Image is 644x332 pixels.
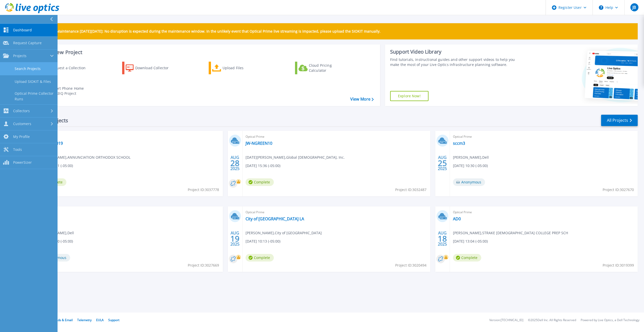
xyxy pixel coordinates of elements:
span: [PERSON_NAME] , ANNUNCIATION ORTHODOX SCHOOL [38,155,130,160]
span: Complete [246,178,274,186]
span: Complete [453,254,481,262]
span: Project ID: 3027669 [188,263,219,268]
span: PowerSizer [13,160,32,165]
a: All Projects [601,115,638,126]
span: Project ID: 3020494 [395,263,426,268]
span: JB [632,5,636,9]
div: AUG 2025 [438,154,447,172]
a: Explore Now! [390,91,428,101]
a: sccm3 [453,141,465,146]
span: 25 [438,161,447,165]
span: 28 [230,161,239,165]
a: Cloud Pricing Calculator [295,62,351,74]
div: Find tutorials, instructional guides and other support videos to help you make the most of your L... [390,57,521,67]
div: AUG 2025 [230,229,240,248]
span: [DATE] 10:30 (-05:00) [453,163,488,169]
div: Import Phone Home CloudIQ Project [49,86,89,96]
a: Download Collector [122,62,178,74]
a: View More [350,97,374,102]
div: Cloud Pricing Calculator [309,63,349,73]
span: Optical Prime [453,134,635,139]
span: Optical Prime [38,134,220,139]
span: Project ID: 3037778 [188,187,219,193]
a: Telemetry [77,318,92,322]
a: Request a Collection [36,62,92,74]
span: Dashboard [13,28,32,32]
a: Support [108,318,119,322]
span: Project ID: 3019399 [603,263,634,268]
a: JW-NGREEN10 [246,141,272,146]
span: Complete [246,254,274,262]
a: City of [GEOGRAPHIC_DATA] LA [246,216,304,221]
span: Project ID: 3032487 [395,187,426,193]
span: [PERSON_NAME] , City of [GEOGRAPHIC_DATA] [246,230,322,236]
span: [PERSON_NAME] , Dell [453,155,489,160]
div: Support Video Library [390,49,521,55]
span: Optical Prime [38,209,220,215]
span: My Profile [13,134,30,139]
span: Customers [13,122,31,126]
span: Anonymous [453,178,485,186]
span: [PERSON_NAME] , STRAKE [DEMOGRAPHIC_DATA] COLLEGE PREP SCH [453,230,568,236]
span: [DATE] 10:13 (-05:00) [246,239,280,244]
li: Powered by Live Optics, a Dell Technology [581,319,639,322]
a: EULA [96,318,104,322]
span: [DATE] 13:04 (-05:00) [453,239,488,244]
span: Optical Prime [246,209,427,215]
p: Scheduled Maintenance [DATE][DATE]: No disruption is expected during the maintenance window. In t... [38,29,381,33]
span: Optical Prime [453,209,635,215]
span: Optical Prime [246,134,427,139]
a: Ads & Email [56,318,73,322]
div: AUG 2025 [230,154,240,172]
span: Request Capture [13,41,42,45]
div: Upload Files [223,63,263,73]
li: Version: [TECHNICAL_ID] [489,319,523,322]
h3: Start a New Project [36,50,373,55]
span: 19 [230,236,239,241]
span: [DATE][PERSON_NAME] , Global [DEMOGRAPHIC_DATA], Inc. [246,155,345,160]
span: Project ID: 3027670 [603,187,634,193]
li: © 2025 Dell Inc. All Rights Reserved [528,319,576,322]
div: Download Collector [135,63,176,73]
div: AUG 2025 [438,229,447,248]
span: Collectors [13,109,30,113]
span: 18 [438,236,447,241]
a: AD0 [453,216,461,221]
span: [DATE] 15:36 (-05:00) [246,163,280,169]
a: Upload Files [209,62,265,74]
span: Projects [13,54,26,58]
span: Tools [13,147,22,152]
div: Request a Collection [50,63,91,73]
